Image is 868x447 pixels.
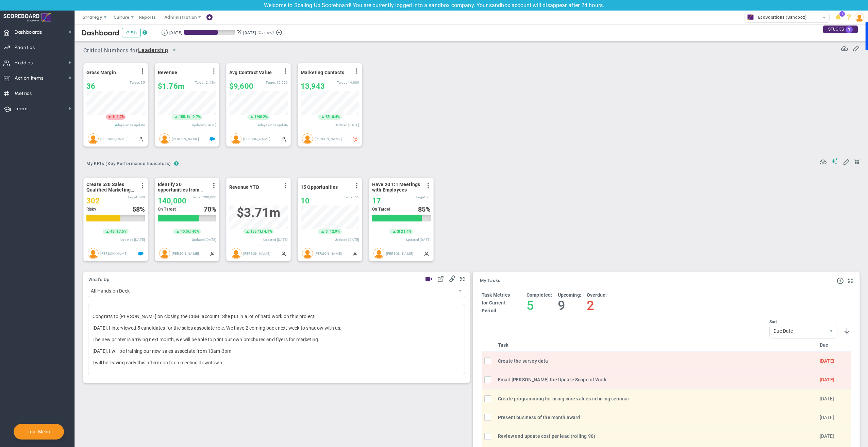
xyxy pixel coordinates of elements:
[325,229,328,234] span: 3
[823,26,858,33] div: STUCKS
[415,195,425,199] span: Target:
[116,229,127,234] span: 17.5%
[820,415,834,420] span: [DATE]
[315,137,342,140] span: [PERSON_NAME]
[257,30,274,36] span: (Current)
[15,56,33,70] span: Huddles
[348,81,359,84] span: 14,000
[181,229,190,234] span: 40.0k
[825,325,837,338] span: select
[401,229,411,234] span: 21.4%
[243,137,270,140] span: [PERSON_NAME]
[122,28,141,37] button: Edit
[397,229,399,234] span: 3
[266,81,276,84] span: Target:
[88,133,99,144] img: Jane Wilson
[355,195,359,199] span: 15
[498,395,814,402] div: Create programming for using core values in hiring seminar
[169,30,182,36] div: [DATE]
[844,11,854,24] li: Help & Frequently Asked Questions (FAQ)
[88,277,110,283] button: What's Up
[210,251,215,256] span: Manually Updated
[301,82,325,90] span: 13,943
[254,114,261,120] span: 190
[480,278,501,284] a: My Tasks
[330,229,340,234] span: 42.9%
[190,229,191,234] span: |
[281,251,286,256] span: Manually Updated
[399,229,400,234] span: |
[231,133,241,144] img: Katie Williams
[93,359,461,366] p: I will be leaving early this afternoon for a meeting downtown.
[558,298,581,313] h4: 9
[83,45,182,57] span: Critical Numbers for
[231,248,241,259] img: Gordon Diener
[86,82,95,90] span: 36
[839,11,845,17] span: 1
[192,229,199,234] span: 40%
[93,348,461,354] p: [DATE], I will be training our new sales associate from 10am-3pm.
[527,298,552,313] h4: 5
[86,197,100,205] span: 302
[755,13,807,22] span: EcoSolutions (Sandbox)
[454,285,466,297] span: select
[262,229,263,234] span: |
[302,133,313,144] img: Jane Wilson
[302,248,313,259] img: Gordon Diener
[110,229,114,234] span: 45
[482,308,496,313] span: Period
[15,71,44,85] span: Action Items
[100,251,128,255] span: [PERSON_NAME]
[93,336,461,343] p: The new printer is arriving next month, we will be able to print our own brochures and flyers for...
[172,137,199,140] span: [PERSON_NAME]
[114,229,115,234] span: |
[83,158,174,169] span: My KPIs (Key Performance Indicators)
[277,81,288,84] span: 10,000
[330,115,331,119] span: |
[15,102,28,116] span: Learn
[482,300,506,305] span: for Current
[138,136,144,142] span: Manually Updated
[243,30,256,36] div: [DATE]
[335,238,359,242] span: Updated [DATE]
[15,25,42,39] span: Dashboards
[373,248,384,259] img: Gordon Diener
[587,298,607,313] h4: 2
[855,13,864,22] img: 210846.Person.photo
[418,205,425,213] span: 85
[193,115,201,119] span: 9.7%
[482,292,510,298] h4: Task Metrics
[386,251,413,255] span: [PERSON_NAME]
[26,429,52,435] button: Tour Menu
[495,338,817,352] th: Task
[203,195,216,199] span: 200,000
[168,45,180,56] span: select
[344,195,354,199] span: Target:
[843,158,850,165] span: Edit My KPIs
[192,238,216,242] span: Updated [DATE]
[406,238,431,242] span: Updated [DATE]
[820,358,834,364] span: [DATE]
[138,46,168,55] span: Leadership
[263,115,268,119] span: 2%
[164,15,197,20] span: Administration
[114,115,115,119] span: |
[853,45,859,51] span: Edit or Add Critical Numbers
[93,313,461,320] p: Congrats to [PERSON_NAME] on closing the CB&E account! She put in a lot of hard work on this proj...
[372,182,421,193] span: Have 20 1:1 Meetings with Employees
[158,182,207,193] span: Identify 30 opportunities from SmithCo resulting in $200K new sales
[141,81,145,84] span: 35
[820,433,834,439] span: [DATE]
[116,115,124,119] span: 2.7%
[83,15,102,20] span: Strategy
[229,70,272,75] span: Avg Contract Value
[88,248,99,259] img: Gordon Diener
[15,40,35,55] span: Priorities
[138,251,144,256] span: Salesforce Enabled<br ></span>Sandbox: Quarterly Leads and Opportunities
[204,205,211,213] span: 70
[264,229,272,234] span: 4.4%
[424,251,429,256] span: Manually Updated
[337,81,347,84] span: Target:
[352,251,358,256] span: Manually Updated
[427,195,431,199] span: 20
